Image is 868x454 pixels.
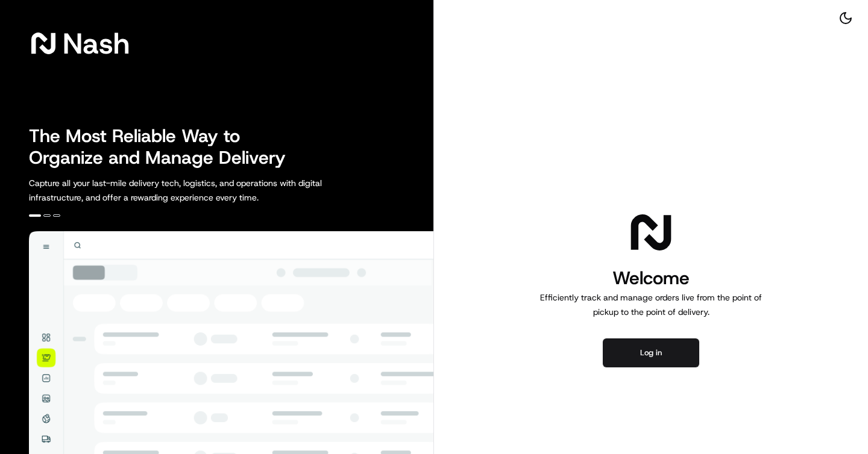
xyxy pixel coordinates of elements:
h2: The Most Reliable Way to Organize and Manage Delivery [29,125,299,169]
p: Efficiently track and manage orders live from the point of pickup to the point of delivery. [535,290,767,319]
button: Log in [603,338,699,367]
h1: Welcome [535,266,767,290]
span: Nash [63,31,130,55]
p: Capture all your last-mile delivery tech, logistics, and operations with digital infrastructure, ... [29,176,376,205]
